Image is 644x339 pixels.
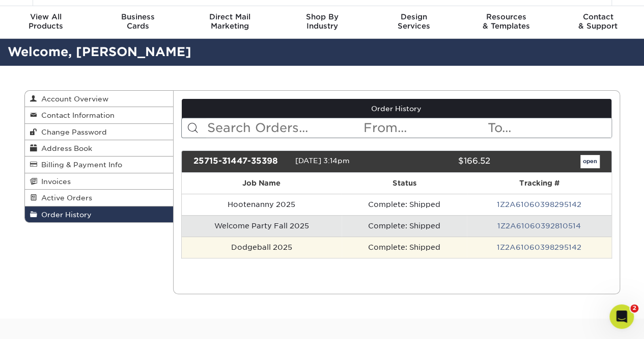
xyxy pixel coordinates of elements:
a: Contact Information [25,107,174,123]
span: Resources [460,12,552,21]
a: DesignServices [368,6,460,39]
span: Change Password [37,128,107,136]
span: Active Orders [37,194,92,202]
a: Order History [25,206,174,222]
a: 1Z2A61060398295142 [497,243,581,251]
div: $166.52 [389,155,498,168]
a: 1Z2A61060392810514 [497,222,581,230]
div: Cards [92,12,184,31]
td: Complete: Shipped [342,237,467,258]
a: Shop ByIndustry [276,6,368,39]
input: From... [362,118,487,138]
iframe: Intercom live chat [609,304,634,329]
a: Address Book [25,140,174,157]
td: Complete: Shipped [342,194,467,215]
span: Contact Information [37,111,115,119]
a: open [580,155,600,168]
span: Contact [552,12,644,21]
div: & Templates [460,12,552,31]
th: Tracking # [467,173,611,194]
span: 2 [630,304,638,312]
a: 1Z2A61060398295142 [497,200,581,208]
input: To... [487,118,611,138]
a: Order History [182,99,611,118]
span: [DATE] 3:14pm [295,157,349,165]
input: Search Orders... [206,118,362,138]
td: Hootenanny 2025 [182,194,342,215]
div: Services [368,12,460,31]
span: Business [92,12,184,21]
div: Industry [276,12,368,31]
a: Contact& Support [552,6,644,39]
a: Account Overview [25,91,174,107]
span: Address Book [37,144,92,152]
a: Invoices [25,173,174,190]
a: Direct MailMarketing [184,6,276,39]
span: Shop By [276,12,368,21]
span: Account Overview [37,95,108,103]
div: Marketing [184,12,276,31]
span: Billing & Payment Info [37,161,122,169]
a: Billing & Payment Info [25,157,174,173]
td: Welcome Party Fall 2025 [182,215,342,237]
td: Complete: Shipped [342,215,467,237]
div: 25715-31447-35398 [186,155,295,168]
th: Job Name [182,173,342,194]
a: BusinessCards [92,6,184,39]
a: Change Password [25,124,174,140]
a: Active Orders [25,190,174,206]
div: & Support [552,12,644,31]
a: Resources& Templates [460,6,552,39]
span: Design [368,12,460,21]
th: Status [342,173,467,194]
span: Order History [37,211,92,219]
span: Invoices [37,177,71,186]
td: Dodgeball 2025 [182,237,342,258]
span: Direct Mail [184,12,276,21]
